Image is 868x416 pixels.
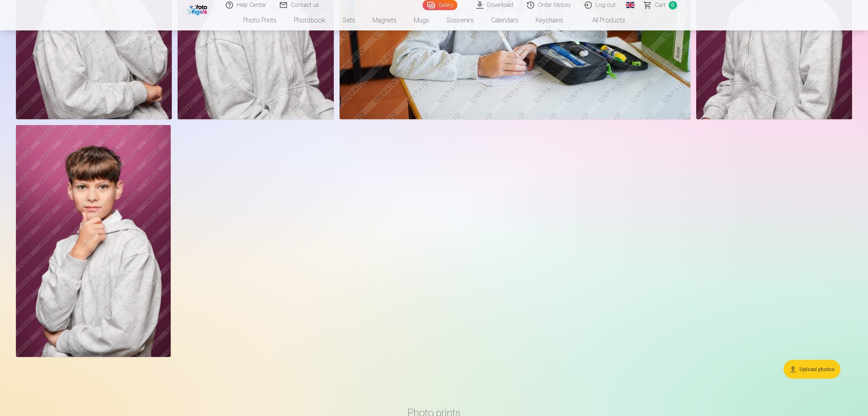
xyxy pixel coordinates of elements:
[482,10,527,30] a: Calendars
[527,10,572,30] a: Keychains
[405,10,438,30] a: Mugs
[438,10,482,30] a: Souvenirs
[187,3,209,15] img: /fa1
[234,10,285,30] a: Photo prints
[655,1,666,9] span: Сart
[285,10,334,30] a: Photobook
[364,10,405,30] a: Magnets
[669,1,677,9] span: 0
[784,360,840,379] button: Upload photos
[572,10,634,30] a: All products
[334,10,364,30] a: Sets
